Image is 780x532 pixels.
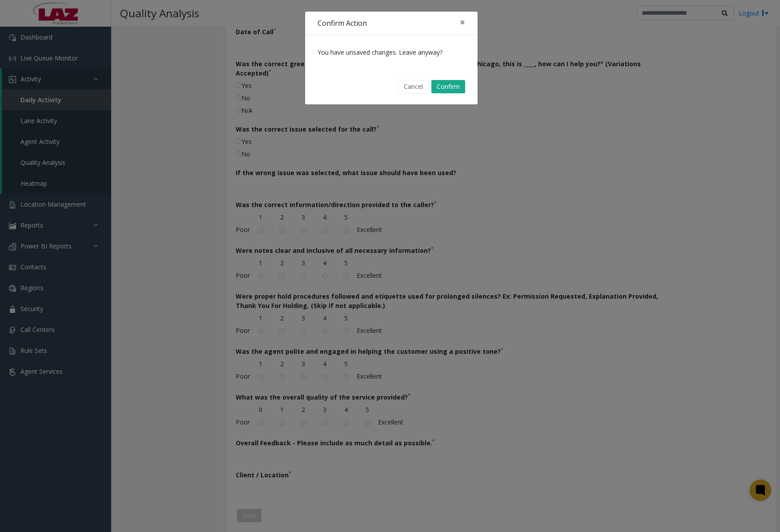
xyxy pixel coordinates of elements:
[318,18,367,28] h4: Confirm Action
[431,80,465,93] button: Confirm
[398,80,429,93] button: Cancel
[454,12,471,33] button: Close
[460,16,465,28] span: ×
[305,35,478,69] div: You have unsaved changes. Leave anyway?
